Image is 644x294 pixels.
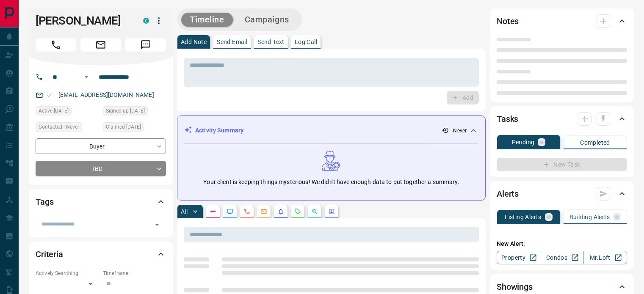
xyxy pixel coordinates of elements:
[36,14,130,27] h1: [PERSON_NAME]
[451,127,467,135] p: - Never
[236,13,298,27] button: Campaigns
[36,38,76,52] span: Call
[497,184,627,204] div: Alerts
[311,208,318,215] svg: Opportunities
[203,178,459,187] p: Your client is keeping things mysterious! We didn't have enough data to put together a summary.
[580,140,610,146] p: Completed
[58,91,154,98] a: [EMAIL_ADDRESS][DOMAIN_NAME]
[36,138,166,154] div: Buyer
[151,219,163,231] button: Open
[39,123,79,131] span: Contacted - Never
[184,123,478,138] div: Activity Summary- Never
[36,269,99,277] p: Actively Searching:
[497,109,627,129] div: Tasks
[36,247,63,261] h2: Criteria
[505,214,542,220] p: Listing Alerts
[497,280,533,294] h2: Showings
[243,208,250,215] svg: Calls
[294,208,301,215] svg: Requests
[106,123,141,131] span: Claimed [DATE]
[497,251,540,264] a: Property
[497,112,518,126] h2: Tasks
[227,208,233,215] svg: Lead Browsing Activity
[210,208,216,215] svg: Notes
[512,139,535,145] p: Pending
[181,209,188,214] p: All
[181,13,233,27] button: Timeline
[181,39,207,45] p: Add Note
[125,38,166,52] span: Message
[569,214,610,220] p: Building Alerts
[36,161,166,176] div: TBD
[143,18,149,24] div: condos.ca
[80,38,121,52] span: Email
[103,269,166,277] p: Timeframe:
[583,251,627,264] a: Mr.Loft
[217,39,247,45] p: Send Email
[36,195,53,209] h2: Tags
[47,92,53,98] svg: Email Valid
[39,107,69,115] span: Active [DATE]
[81,72,91,82] button: Open
[103,106,166,118] div: Thu Dec 28 2023
[497,11,627,31] div: Notes
[328,208,335,215] svg: Agent Actions
[36,106,99,118] div: Thu Mar 07 2024
[277,208,284,215] svg: Listing Alerts
[260,208,267,215] svg: Emails
[540,251,583,264] a: Condos
[497,187,519,201] h2: Alerts
[497,14,519,28] h2: Notes
[497,239,627,248] p: New Alert:
[103,122,166,134] div: Thu Dec 28 2023
[195,126,243,135] p: Activity Summary
[257,39,285,45] p: Send Text
[106,107,145,115] span: Signed up [DATE]
[36,244,166,264] div: Criteria
[36,192,166,212] div: Tags
[295,39,317,45] p: Log Call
